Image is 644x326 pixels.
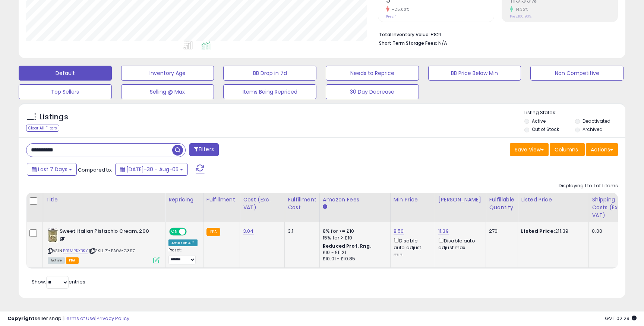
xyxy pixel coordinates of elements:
div: £11.39 [521,228,583,235]
span: FBA [66,257,79,264]
span: ON [170,229,179,235]
label: Active [532,118,546,124]
button: Default [19,66,112,81]
li: £821 [379,29,612,38]
div: £10 - £11.21 [323,250,385,256]
span: | SKU: 71-PA0A-G397 [89,248,135,254]
div: Min Price [394,196,432,204]
button: Needs to Reprice [326,66,419,81]
small: FBA [206,228,220,236]
label: Out of Stock [532,126,559,132]
span: N/A [438,40,447,47]
b: Reduced Prof. Rng. [323,243,372,249]
div: 8% for <= £10 [323,228,385,235]
div: Disable auto adjust max [438,236,480,251]
div: Cost (Exc. VAT) [243,196,281,211]
button: Last 7 Days [27,163,77,176]
div: 3.1 [288,228,314,235]
div: Fulfillment Cost [288,196,316,211]
span: Last 7 Days [38,166,67,173]
label: Archived [583,126,603,132]
button: Selling @ Max [121,84,214,99]
div: Shipping Costs (Exc. VAT) [592,196,630,219]
a: 11.39 [438,228,449,235]
div: Fulfillable Quantity [489,196,515,211]
b: Listed Price: [521,228,555,235]
div: Listed Price [521,196,585,204]
button: Save View [510,143,549,156]
h5: Listings [40,112,68,122]
span: Columns [555,146,578,153]
small: Prev: 4 [386,14,397,19]
a: 3.04 [243,228,254,235]
a: Privacy Policy [97,315,129,322]
label: Deactivated [583,118,610,124]
div: 270 [489,228,512,235]
small: -25.00% [389,7,410,12]
img: 41WegryywKL._SL40_.jpg [48,228,58,243]
div: Disable auto adjust min [394,236,429,258]
small: Prev: 100.90% [510,14,531,19]
strong: Copyright [7,315,35,322]
div: Title [46,196,162,204]
button: BB Drop in 7d [223,66,316,81]
div: Fulfillment [206,196,237,204]
span: OFF [186,229,198,235]
span: Compared to: [78,166,112,173]
a: 8.50 [394,228,404,235]
div: £10.01 - £10.85 [323,256,385,262]
button: [DATE]-30 - Aug-05 [115,163,188,176]
b: Short Term Storage Fees: [379,40,437,46]
button: Items Being Repriced [223,84,316,99]
button: Filters [189,143,218,156]
div: 0.00 [592,228,628,235]
div: Preset: [168,248,198,264]
div: Repricing [168,196,200,204]
span: [DATE]-30 - Aug-05 [126,166,179,173]
b: Total Inventory Value: [379,31,430,38]
button: Top Sellers [19,84,112,99]
small: 14.32% [513,7,528,12]
div: Clear All Filters [26,125,59,132]
span: Show: entries [32,278,85,285]
button: Actions [586,143,618,156]
button: Columns [550,143,585,156]
button: BB Price Below Min [428,66,521,81]
a: Terms of Use [64,315,95,322]
div: Displaying 1 to 1 of 1 items [559,182,618,189]
button: Inventory Age [121,66,214,81]
button: Non Competitive [530,66,624,81]
b: Sweet Italian Pistachio Cream, 200 gr [60,228,150,244]
div: 15% for > £10 [323,235,385,241]
div: Amazon Fees [323,196,387,204]
p: Listing States: [524,109,625,116]
div: Amazon AI * [168,239,198,246]
span: 2025-08-13 02:29 GMT [605,315,637,322]
a: B01MRKXBKY [63,248,88,254]
small: Amazon Fees. [323,204,327,210]
div: [PERSON_NAME] [438,196,483,204]
button: 30 Day Decrease [326,84,419,99]
div: ASIN: [48,228,160,263]
span: All listings currently available for purchase on Amazon [48,257,65,264]
div: seller snap | | [7,315,129,322]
